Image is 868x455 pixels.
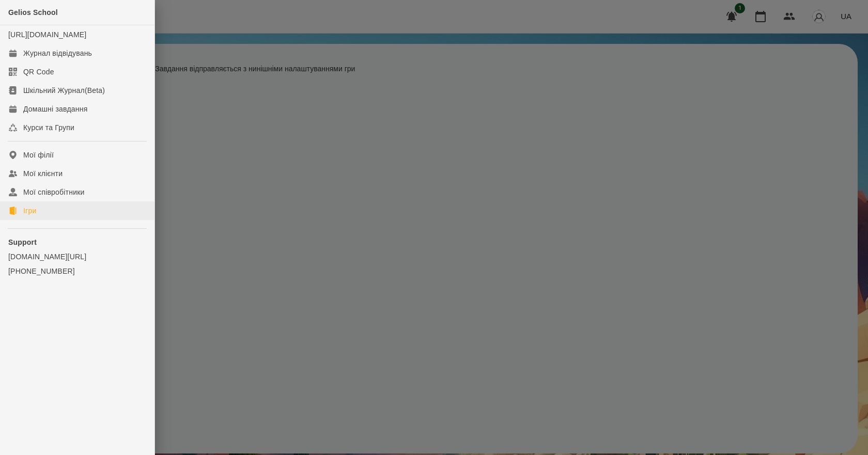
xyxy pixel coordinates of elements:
[23,48,92,58] div: Журнал відвідувань
[23,85,105,96] div: Шкільний Журнал(Beta)
[23,104,87,114] div: Домашні завдання
[8,30,86,39] a: [URL][DOMAIN_NAME]
[23,187,85,197] div: Мої співробітники
[23,67,54,77] div: QR Code
[8,266,146,276] a: [PHONE_NUMBER]
[23,168,63,179] div: Мої клієнти
[23,150,54,160] div: Мої філії
[8,8,58,17] span: Gelios School
[23,122,74,133] div: Курси та Групи
[8,237,146,247] p: Support
[8,252,146,262] a: [DOMAIN_NAME][URL]
[23,206,36,216] div: Ігри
